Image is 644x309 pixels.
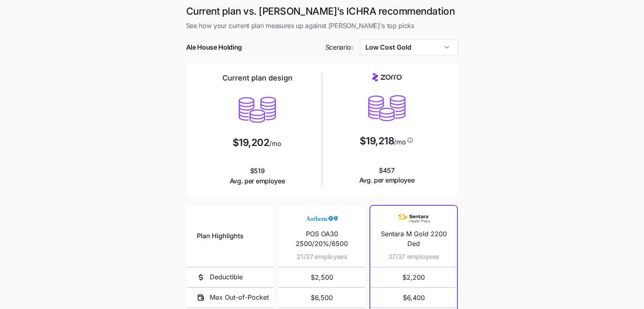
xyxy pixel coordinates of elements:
span: $19,202 [233,138,270,148]
h1: Current plan vs. [PERSON_NAME]’s ICHRA recommendation [186,5,458,17]
span: See how your current plan measures up against [PERSON_NAME]'s top picks [186,21,458,31]
h2: Current plan design [222,73,292,83]
span: Avg. per employee [230,176,285,186]
span: /mo [394,139,406,145]
span: $519 [230,166,285,186]
span: 37/37 employees [388,252,440,262]
span: $457 [359,165,415,186]
span: $2,200 [380,268,447,287]
span: Max Out-of-Pocket [210,292,269,302]
span: POS OA30 2500/20%/6500 [288,229,356,249]
span: Sentara M Gold 2200 Ded [380,229,447,249]
span: $19,218 [360,136,394,146]
span: Scenario: [325,42,353,52]
span: Avg. per employee [359,175,415,185]
span: Plan Highlights [197,231,244,241]
span: Ale House Holding [186,42,242,52]
span: $2,500 [288,268,356,287]
span: 21/37 employees [297,252,347,262]
span: Deductible [210,272,243,282]
span: $6,500 [288,288,356,307]
span: $6,400 [380,288,447,307]
img: Carrier [398,211,430,226]
span: /mo [269,140,281,147]
img: Carrier [306,211,338,226]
